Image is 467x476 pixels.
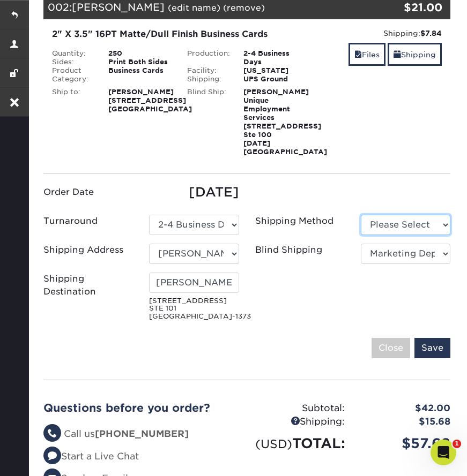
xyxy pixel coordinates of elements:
[353,433,458,454] div: $57.68
[44,58,100,66] div: Sides:
[414,338,450,358] input: Save
[52,28,307,41] div: 2" X 3.5" 16PT Matte/Dull Finish Business Cards
[235,75,314,84] div: UPS Ground
[247,433,353,454] div: TOTAL:
[43,427,239,441] li: Call us
[179,49,235,66] div: Production:
[372,338,410,358] input: Close
[247,415,353,429] div: Shipping:
[149,297,239,321] small: [STREET_ADDRESS] STE 101 [GEOGRAPHIC_DATA]-1373
[149,183,239,202] div: [DATE]
[100,66,179,84] div: Business Cards
[353,402,458,415] div: $42.00
[168,3,220,13] a: (edit name)
[453,440,461,448] span: 1
[354,50,362,59] span: files
[255,244,322,256] label: Blind Shipping
[179,88,235,156] div: Blind Ship:
[243,88,327,156] strong: [PERSON_NAME] Unique Employment Services [STREET_ADDRESS] Ste 100 [DATE][GEOGRAPHIC_DATA]
[179,66,235,75] div: Facility:
[72,1,165,13] span: [PERSON_NAME]
[349,43,386,66] a: Files
[255,437,292,451] small: (USD)
[44,88,100,114] div: Ship to:
[394,50,401,59] span: shipping
[223,3,265,13] a: (remove)
[179,75,235,84] div: Shipping:
[323,28,442,39] div: Shipping:
[247,402,353,415] div: Subtotal:
[44,49,100,58] div: Quantity:
[95,428,189,439] strong: [PHONE_NUMBER]
[420,29,442,37] strong: $7.84
[43,186,94,199] label: Order Date
[388,43,442,66] a: Shipping
[108,88,192,113] strong: [PERSON_NAME] [STREET_ADDRESS] [GEOGRAPHIC_DATA]
[43,215,98,228] label: Turnaround
[431,440,456,465] iframe: Intercom live chat
[100,49,179,58] div: 250
[43,402,239,414] h2: Questions before you order?
[235,49,314,66] div: 2-4 Business Days
[44,66,100,84] div: Product Category:
[235,66,314,75] div: [US_STATE]
[43,451,139,462] a: Start a Live Chat
[43,273,133,298] label: Shipping Destination
[43,244,123,256] label: Shipping Address
[100,58,179,66] div: Print Both Sides
[255,215,333,228] label: Shipping Method
[353,415,458,429] div: $15.68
